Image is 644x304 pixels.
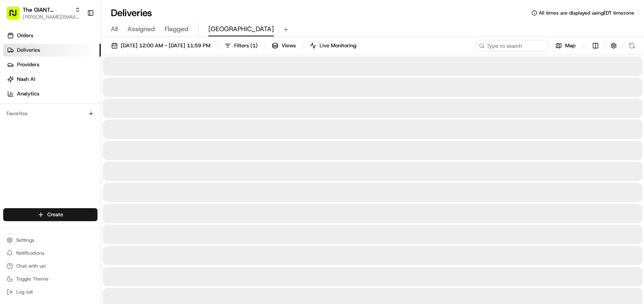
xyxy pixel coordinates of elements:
[3,29,101,42] a: Orders
[234,42,258,49] span: Filters
[127,24,155,34] span: Assigned
[17,46,40,54] span: Deliveries
[250,42,258,49] span: ( 1 )
[3,107,97,120] div: Favorites
[3,234,97,246] button: Settings
[552,40,579,51] button: Map
[3,273,97,285] button: Toggle Theme
[3,73,101,86] a: Nash AI
[539,10,634,16] span: All times are displayed using EDT timezone
[111,6,152,19] h1: Deliveries
[23,14,80,20] button: [PERSON_NAME][EMAIL_ADDRESS][PERSON_NAME][DOMAIN_NAME]
[3,58,101,71] a: Providers
[476,40,549,51] input: Type to search
[111,24,118,34] span: All
[16,276,49,282] span: Toggle Theme
[17,61,39,68] span: Providers
[221,40,261,51] button: Filters(1)
[23,6,72,14] button: The GIANT Company
[282,42,296,49] span: Views
[16,250,44,256] span: Notifications
[16,237,34,243] span: Settings
[306,40,360,51] button: Live Monitoring
[320,42,356,49] span: Live Monitoring
[17,76,35,83] span: Nash AI
[565,42,576,49] span: Map
[47,211,63,218] span: Create
[16,289,33,295] span: Log out
[3,208,97,221] button: Create
[208,24,274,34] span: [GEOGRAPHIC_DATA]
[3,260,97,272] button: Chat with us!
[17,32,33,39] span: Orders
[3,286,97,298] button: Log out
[3,87,101,100] a: Analytics
[121,42,210,49] span: [DATE] 12:00 AM - [DATE] 11:59 PM
[165,24,189,34] span: Flagged
[3,247,97,259] button: Notifications
[108,40,214,51] button: [DATE] 12:00 AM - [DATE] 11:59 PM
[17,90,39,97] span: Analytics
[3,44,101,57] a: Deliveries
[3,3,84,23] button: The GIANT Company[PERSON_NAME][EMAIL_ADDRESS][PERSON_NAME][DOMAIN_NAME]
[268,40,299,51] button: Views
[16,263,46,269] span: Chat with us!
